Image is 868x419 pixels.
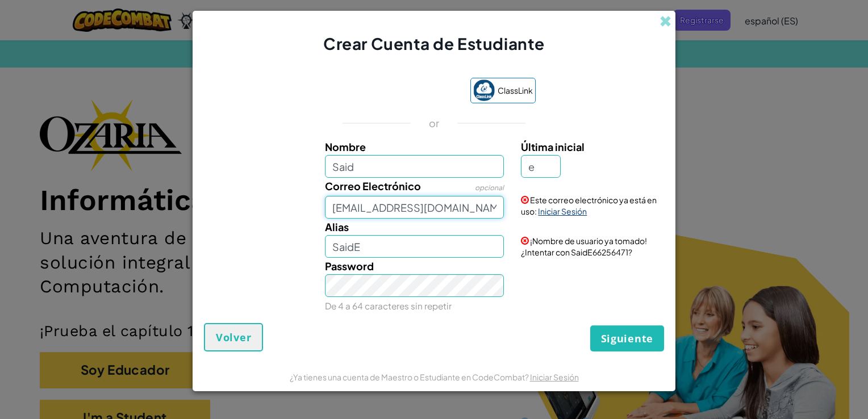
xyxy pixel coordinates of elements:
[325,300,452,311] small: De 4 a 64 caracteres sin repetir
[590,325,664,351] button: Siguiente
[521,195,657,216] span: Este correo electrónico ya está en uso:
[325,220,349,233] span: Alias
[521,236,647,257] span: ¡Nombre de usuario ya tomado! ¿Intentar con SaidE66256471?
[601,332,653,345] span: Siguiente
[323,33,545,53] span: Crear Cuenta de Estudiante
[475,183,504,192] span: opcional
[325,259,374,273] span: Password
[429,116,440,130] p: or
[327,79,465,104] iframe: Botón Iniciar sesión con Google
[325,179,421,192] span: Correo Electrónico
[290,372,530,382] span: ¿Ya tienes una cuenta de Maestro o Estudiante en CodeCombat?
[521,140,585,153] span: Última inicial
[204,323,263,351] button: Volver
[325,140,366,153] span: Nombre
[538,206,587,216] a: Iniciar Sesión
[216,330,251,344] span: Volver
[498,82,533,99] span: ClassLink
[473,79,495,101] img: classlink-logo-small.png
[530,372,579,382] a: Iniciar Sesión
